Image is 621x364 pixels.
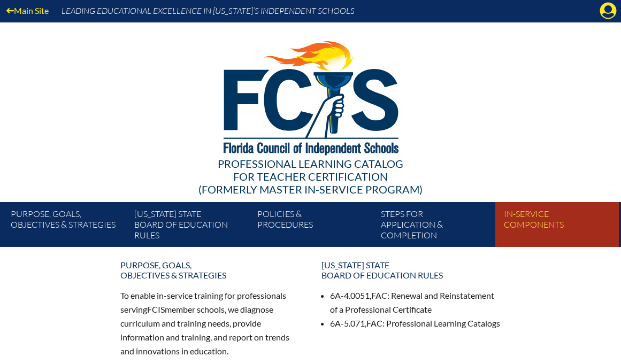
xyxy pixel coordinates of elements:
[120,289,300,358] p: To enable in-service training for professionals serving member schools, we diagnose curriculum an...
[600,2,617,19] svg: Manage account
[6,206,129,247] a: Purpose, goals,objectives & strategies
[233,170,388,183] span: for Teacher Certification
[200,22,421,168] img: FCISlogo221.eps
[315,255,508,284] a: [US_STATE] StateBoard of Education rules
[114,255,306,284] a: Purpose, goals,objectives & strategies
[130,206,253,247] a: [US_STATE] StateBoard of Education rules
[253,206,376,247] a: Policies &Procedures
[371,290,387,300] span: FAC
[17,157,604,196] div: Professional Learning Catalog (formerly Master In-service Program)
[330,289,501,316] li: 6A-4.0051, : Renewal and Reinstatement of a Professional Certificate
[377,206,500,247] a: Steps forapplication & completion
[330,316,501,330] li: 6A-5.071, : Professional Learning Catalogs
[366,318,382,328] span: FAC
[2,3,53,18] a: Main Site
[147,304,165,314] span: FCIS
